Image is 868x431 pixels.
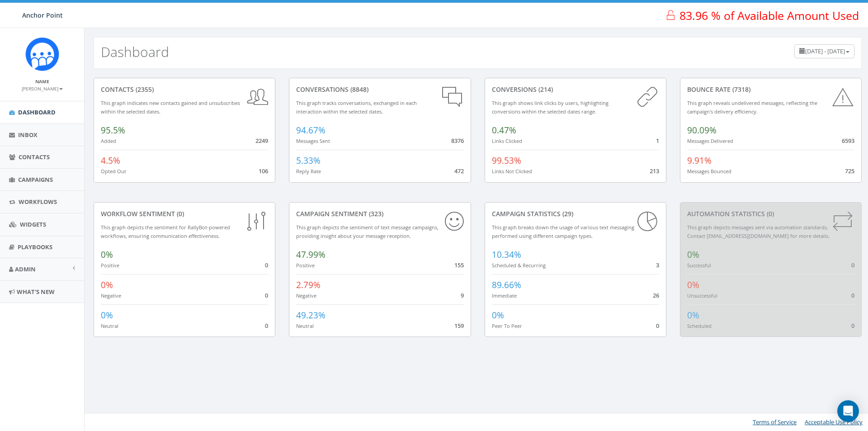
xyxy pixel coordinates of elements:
span: Admin [15,265,36,273]
span: 5.33% [296,155,321,166]
span: 2249 [255,137,268,145]
span: 0 [265,261,268,269]
span: (8848) [349,85,368,94]
span: 0 [851,291,854,299]
span: 0% [492,309,504,321]
span: 0 [265,291,268,299]
span: 159 [454,322,464,330]
small: Opted Out [101,168,126,175]
span: 155 [454,261,464,269]
a: Acceptable Use Policy [805,418,863,426]
span: 0 [851,261,854,269]
small: This graph breaks down the usage of various text messaging performed using different campaign types. [492,224,634,239]
span: 0% [687,309,699,321]
small: Successful [687,262,711,269]
span: 47.99% [296,249,325,260]
small: Messages Sent [296,137,330,144]
div: Workflow Sentiment [101,209,268,218]
span: 49.23% [296,309,325,321]
span: (0) [765,209,774,218]
span: 10.34% [492,249,521,260]
img: Rally_platform_Icon_1.png [25,37,59,71]
span: Playbooks [18,243,52,251]
span: What's New [17,288,55,296]
small: Unsuccessful [687,292,717,299]
span: (7318) [731,85,750,94]
div: Bounce Rate [687,85,854,94]
div: Open Intercom Messenger [837,400,859,422]
div: Campaign Statistics [492,209,659,218]
span: 106 [259,167,268,175]
span: Dashboard [18,108,56,116]
span: 9 [461,291,464,299]
div: contacts [101,85,268,94]
small: This graph tracks conversations, exchanged in each interaction within the selected dates. [296,99,417,115]
small: This graph depicts messages sent via automation standards. Contact [EMAIL_ADDRESS][DOMAIN_NAME] f... [687,224,830,239]
span: 0% [101,309,113,321]
small: Positive [101,262,119,269]
span: 213 [650,167,659,175]
small: Name [35,78,49,85]
small: Added [101,137,116,144]
span: 9.91% [687,155,712,166]
small: This graph shows link clicks by users, highlighting conversions within the selected dates range. [492,99,609,115]
span: 0 [851,322,854,330]
span: Campaigns [18,175,53,184]
small: Links Not Clicked [492,168,532,175]
span: (2355) [134,85,154,94]
small: This graph depicts the sentiment of text message campaigns, providing insight about your message ... [296,224,439,239]
span: 0% [687,279,699,291]
span: [DATE] - [DATE] [805,47,845,55]
span: 2.79% [296,279,321,291]
span: 3 [656,261,659,269]
span: (214) [537,85,553,94]
small: Neutral [296,322,314,329]
small: Messages Bounced [687,168,731,175]
span: 472 [454,167,464,175]
small: Positive [296,262,315,269]
div: Campaign Sentiment [296,209,463,218]
a: Terms of Service [753,418,797,426]
small: [PERSON_NAME] [22,85,63,92]
span: 0% [101,249,113,260]
small: This graph depicts the sentiment for RallyBot-powered workflows, ensuring communication effective... [101,224,230,239]
span: 26 [653,291,659,299]
div: Automation Statistics [687,209,854,218]
small: Links Clicked [492,137,522,144]
small: Peer To Peer [492,322,522,329]
span: 6593 [842,137,854,145]
span: Contacts [19,153,50,161]
span: Widgets [20,220,46,228]
span: 0% [101,279,113,291]
small: Reply Rate [296,168,321,175]
div: conversions [492,85,659,94]
small: Immediate [492,292,517,299]
small: This graph reveals undelivered messages, reflecting the campaign's delivery efficiency. [687,99,817,115]
span: (0) [175,209,184,218]
small: Negative [296,292,316,299]
span: 94.67% [296,124,325,136]
span: (29) [561,209,573,218]
div: conversations [296,85,463,94]
small: Scheduled [687,322,712,329]
span: Inbox [18,131,38,139]
small: Neutral [101,322,118,329]
span: 95.5% [101,124,125,136]
span: 0% [687,249,699,260]
span: 0 [656,322,659,330]
span: 83.96 % of Available Amount Used [679,8,859,23]
span: 4.5% [101,155,120,166]
span: 1 [656,137,659,145]
span: 725 [845,167,854,175]
a: [PERSON_NAME] [22,84,63,92]
span: 89.66% [492,279,521,291]
small: Negative [101,292,121,299]
span: 0.47% [492,124,516,136]
small: This graph indicates new contacts gained and unsubscribes within the selected dates. [101,99,240,115]
span: Anchor Point [22,11,63,19]
span: Workflows [19,198,57,206]
span: 0 [265,322,268,330]
span: (323) [367,209,383,218]
span: 8376 [451,137,464,145]
span: 90.09% [687,124,717,136]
